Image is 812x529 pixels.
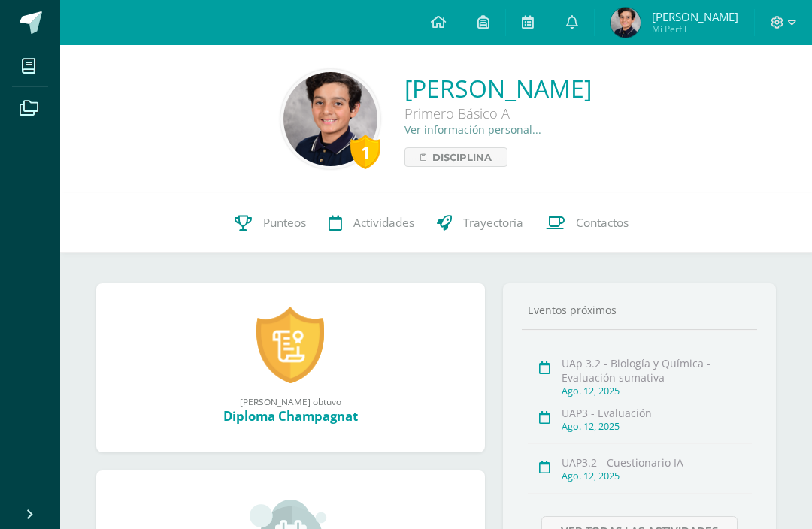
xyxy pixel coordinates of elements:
[562,420,751,433] div: Ago. 12, 2025
[652,23,738,35] span: Mi Perfil
[432,148,492,166] span: Disciplina
[562,356,751,385] div: UAp 3.2 - Biología y Química - Evaluación sumativa
[350,135,380,169] div: 1
[263,215,306,231] span: Punteos
[404,122,541,137] a: Ver información personal...
[353,215,414,231] span: Actividades
[522,303,757,317] div: Eventos próximos
[562,406,751,420] div: UAP3 - Evaluación
[652,9,738,24] span: [PERSON_NAME]
[404,147,507,167] a: Disciplina
[111,395,471,407] div: [PERSON_NAME] obtuvo
[223,193,317,253] a: Punteos
[404,72,592,104] a: [PERSON_NAME]
[283,72,377,166] img: 547d381a0a1338aa7196471e3206d452.png
[404,104,592,122] div: Primero Básico A
[317,193,426,253] a: Actividades
[562,385,751,398] div: Ago. 12, 2025
[426,193,535,253] a: Trayectoria
[535,193,640,253] a: Contactos
[111,407,471,425] div: Diploma Champagnat
[463,215,523,231] span: Trayectoria
[562,455,751,470] div: UAP3.2 - Cuestionario IA
[562,470,751,482] div: Ago. 12, 2025
[576,215,629,231] span: Contactos
[611,8,641,38] img: dac2bcc18daa7b2be0aafbc196c80f30.png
